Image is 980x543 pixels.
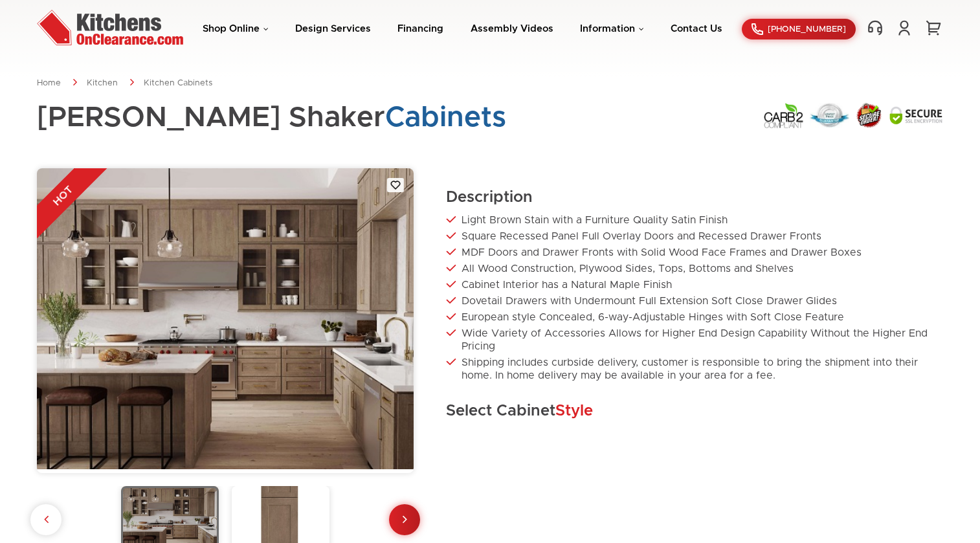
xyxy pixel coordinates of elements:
img: Kitchens On Clearance [37,10,183,45]
li: Light Brown Stain with a Furniture Quality Satin Finish [446,214,943,227]
li: Shipping includes curbside delivery, customer is responsible to bring the shipment into their hom... [446,356,943,382]
li: MDF Doors and Drawer Fronts with Solid Wood Face Frames and Drawer Boxes [446,246,943,259]
li: Dovetail Drawers with Undermount Full Extension Soft Close Drawer Glides [446,294,943,307]
li: Square Recessed Panel Full Overlay Doors and Recessed Drawer Fronts [446,230,943,243]
a: Kitchen [87,79,118,87]
a: Contact Us [671,24,722,34]
a: Shop Online [203,24,269,34]
span: Cabinets [385,104,506,132]
div: HOT [9,142,117,250]
h2: Description [446,188,943,207]
span: Style [555,403,593,419]
li: All Wood Construction, Plywood Sides, Tops, Bottoms and Shelves [446,262,943,275]
img: Secure SSL Encyption [889,105,943,125]
img: Secure Order [855,102,883,128]
a: Assembly Videos [471,24,553,34]
span: [PHONE_NUMBER] [768,25,846,34]
img: gallery_36_20870_20871_HZD_1.1.jpg [37,168,414,470]
li: Cabinet Interior has a Natural Maple Finish [446,278,943,291]
li: European style Concealed, 6-way-Adjustable Hinges with Soft Close Feature [446,311,943,324]
h1: [PERSON_NAME] Shaker [37,102,506,133]
a: Information [580,24,644,34]
a: Financing [397,24,443,34]
li: Wide Variety of Accessories Allows for Higher End Design Capability Without the Higher End Pricing [446,327,943,353]
h2: Select Cabinet [446,401,943,421]
a: Design Services [295,24,371,34]
img: Carb2 Compliant [763,102,804,129]
a: Home [37,79,61,87]
a: [PHONE_NUMBER] [742,19,856,39]
img: Lowest Price Guarantee [810,103,849,128]
a: Kitchen Cabinets [144,79,212,87]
